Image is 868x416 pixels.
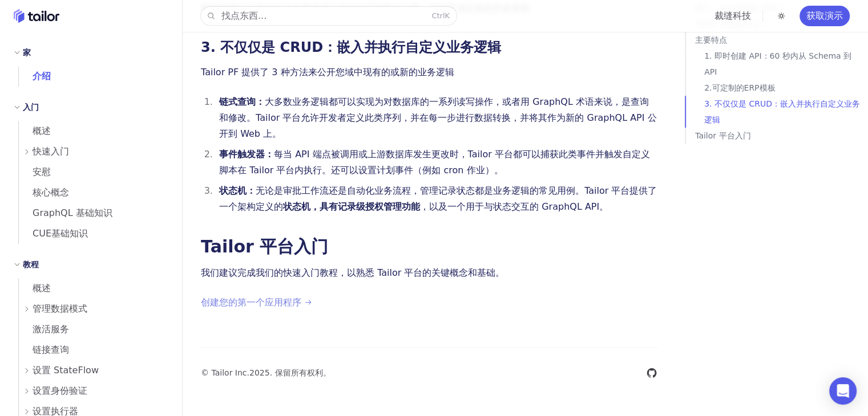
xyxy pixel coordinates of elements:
[249,368,270,377] font: 2025
[695,128,863,144] a: Tailor 平台入门
[695,32,863,48] a: 主要特点
[201,67,454,78] font: Tailor PF 提供了 3 种方法来公开您域中现有的或新的业务逻辑
[19,319,168,340] a: 激活服务
[19,340,168,360] a: 链接查询
[695,35,727,44] font: 主要特点
[33,283,51,293] font: 概述
[19,66,168,87] a: 介绍
[33,166,51,177] font: 安慰
[33,228,88,239] font: CUE基础知识
[33,71,51,81] font: 介绍
[704,48,863,80] a: 1. 即时创建 API：60 秒内从 Schema 到 API
[714,10,751,21] a: 裁缝科技
[33,125,51,136] font: 概述
[19,182,168,203] a: 核心概念
[33,303,87,314] font: 管理数据模式
[270,368,331,377] font: . 保留所有权利。
[201,295,312,311] a: 创建您的第一个应用程序
[704,99,860,124] font: 3. 不仅仅是 CRUD：嵌入并执行自定义业务逻辑
[23,48,31,57] font: 家
[219,149,650,176] font: 每当 API 端点被调用或上游数据库发生更改时，Tailor 平台都可以捕获此类事件并触发自定义脚本在 Tailor 平台内执行。还可以设置计划事件（例如 cron 作业）。
[33,187,69,198] font: 核心概念
[704,83,775,92] font: 2.可定制的ERP模板
[774,9,788,23] button: 切换暗模式
[219,96,265,107] font: 链式查询：
[219,96,656,139] font: 大多数业务逻辑都可以实现为对数据库的一系列读写操作，或者用 GraphQL 术语来说，是查询和修改。Tailor 平台允许开发者定义此类序列，并在每一步进行数据转换，并将其作为新的 GraphQ...
[431,11,445,20] kbd: Ctrl
[201,7,457,25] button: 找点东西...CtrlK
[19,121,168,141] a: 概述
[445,11,450,20] kbd: K
[201,39,501,55] a: 3. 不仅仅是 CRUD：嵌入并执行自定义业务逻辑
[829,377,857,405] div: 打开 Intercom Messenger
[201,368,249,377] font: © Tailor Inc.
[283,201,420,212] font: 状态机，具有记录级授权管理功能
[33,207,112,218] font: GraphQL 基础知识
[201,236,328,256] font: Tailor 平台入门
[704,96,863,128] a: 3. 不仅仅是 CRUD：嵌入并执行自定义业务逻辑
[201,267,504,278] font: 我们建议完成我们的快速入门教程，以熟悉 Tailor 平台的关键概念和基础。
[23,260,39,269] font: 教程
[219,149,274,160] font: 事件触发器：
[221,10,267,21] font: 找点东西...
[33,365,99,376] font: 设置 StateFlow
[806,10,843,21] font: 获取演示
[695,131,750,140] font: Tailor 平台入门
[19,203,168,223] a: GraphQL 基础知识
[33,146,69,157] font: 快速入门
[14,9,59,23] a: 家
[704,80,863,96] a: 2.可定制的ERP模板
[33,344,69,355] font: 链接查询
[420,201,608,212] font: ，以及一个用于与状态交互的 GraphQL API。
[33,324,69,335] font: 激活服务
[33,385,87,396] font: 设置身份验证
[800,6,850,26] a: 获取演示
[19,278,168,299] a: 概述
[201,297,301,308] font: 创建您的第一个应用程序
[704,51,851,76] font: 1. 即时创建 API：60 秒内从 Schema 到 API
[19,162,168,182] a: 安慰
[219,185,256,196] font: 状态机：
[219,185,657,212] font: 无论是审批工作流还是自动化业务流程，管理记录状态都是业务逻辑的常见用例。Tailor 平台提供了一个架构定义的
[19,223,168,244] a: CUE基础知识
[23,103,39,112] font: 入门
